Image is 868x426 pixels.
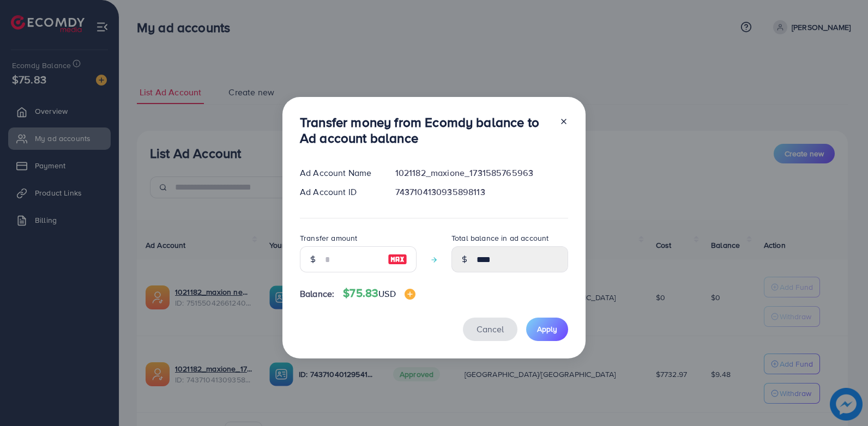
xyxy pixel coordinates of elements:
div: 7437104130935898113 [387,186,577,198]
img: image [388,253,407,266]
span: USD [378,288,395,300]
span: Balance: [300,288,334,300]
div: Ad Account ID [291,186,387,198]
img: image [405,289,415,300]
div: Ad Account Name [291,167,387,179]
button: Cancel [463,318,517,341]
label: Total balance in ad account [451,233,548,244]
button: Apply [526,318,568,341]
label: Transfer amount [300,233,357,244]
div: 1021182_maxione_1731585765963 [387,167,577,179]
h3: Transfer money from Ecomdy balance to Ad account balance [300,114,551,146]
span: Cancel [477,323,504,335]
span: Apply [537,324,557,334]
h4: $75.83 [343,287,415,300]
